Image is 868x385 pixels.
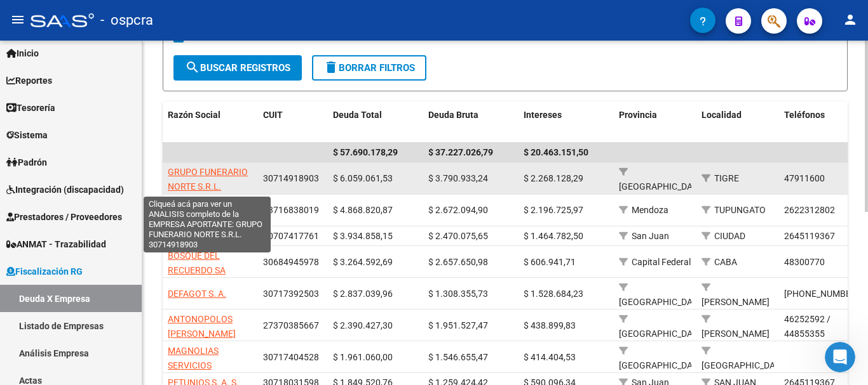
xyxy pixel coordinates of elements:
span: $ 57.690.178,29 [333,147,398,157]
span: $ 20.463.151,50 [524,147,588,157]
span: $ 3.264.592,69 [333,257,393,267]
span: $ 3.934.858,15 [333,231,393,241]
datatable-header-cell: Provincia [614,101,696,143]
span: $ 4.868.820,87 [333,205,393,215]
span: Padrón [6,155,47,169]
span: 27370385667 [263,320,319,330]
span: BOSQUE DEL RECUERDO SA [168,251,226,275]
mat-icon: search [185,60,200,75]
span: TIGRE [714,173,739,183]
span: - ospcra [100,6,153,34]
button: Borrar Filtros [312,55,426,81]
datatable-header-cell: Localidad [696,101,779,143]
mat-icon: delete [323,60,339,75]
span: Razón Social [168,110,220,120]
span: [PERSON_NAME] [702,297,770,307]
span: $ 1.464.782,50 [524,231,583,241]
span: Capital Federal [632,257,691,267]
span: Provincia [619,110,657,120]
span: $ 2.837.039,96 [333,289,393,299]
span: Reportes [6,74,52,88]
button: Buscar Registros [173,55,302,81]
datatable-header-cell: Intereses [519,101,614,143]
span: $ 2.390.427,30 [333,320,393,330]
span: Fiscalización RG [6,264,83,278]
span: ANMAT - Trazabilidad [6,237,106,251]
datatable-header-cell: Deuda Bruta [423,101,519,143]
span: $ 2.470.075,65 [428,231,488,241]
span: $ 1.951.527,47 [428,320,488,330]
span: [GEOGRAPHIC_DATA] [702,360,787,370]
span: $ 2.196.725,97 [524,205,583,215]
span: 30684945978 [263,257,319,267]
datatable-header-cell: CUIT [258,101,328,143]
span: Integración (discapacidad) [6,183,124,197]
span: $ 37.227.026,79 [428,147,493,157]
span: CABA [714,257,737,267]
span: Localidad [702,110,742,120]
span: Deuda Total [333,110,382,120]
span: [GEOGRAPHIC_DATA] [619,329,705,339]
span: $ 414.404,53 [524,352,576,362]
span: CUIT [263,110,283,120]
span: $ 2.657.650,98 [428,257,488,267]
span: Sistema [6,128,48,142]
span: $ 606.941,71 [524,257,576,267]
span: San Juan [632,231,669,241]
span: 46252592 / 44855355 [784,314,831,339]
span: $ 1.546.655,47 [428,352,488,362]
span: $ 1.308.355,73 [428,289,488,299]
span: [GEOGRAPHIC_DATA] [619,181,705,192]
span: Mendoza [632,205,668,215]
span: Intereses [524,110,562,120]
span: CEMENTERIO [GEOGRAPHIC_DATA][PERSON_NAME] [168,199,254,238]
span: [PHONE_NUMBER] [784,289,859,299]
span: 30717392503 [263,289,319,299]
datatable-header-cell: Deuda Total [328,101,423,143]
span: $ 2.268.128,29 [524,173,583,183]
span: 30717404528 [263,352,319,362]
span: Buscar Registros [185,62,290,74]
span: CIUDAD [714,231,745,241]
span: EMMAN SRL [168,231,218,241]
span: Tesorería [6,101,55,115]
datatable-header-cell: Razón Social [163,101,258,143]
span: $ 3.790.933,24 [428,173,488,183]
iframe: Intercom live chat [825,342,855,372]
span: DEFAGOT S. A. [168,289,226,299]
span: GRUPO FUNERARIO NORTE S.R.L. [168,167,248,192]
span: Borrar Filtros [323,62,415,74]
mat-icon: menu [10,12,25,27]
span: Teléfonos [784,110,825,120]
span: Inicio [6,46,39,60]
span: TUPUNGATO [714,205,766,215]
span: [GEOGRAPHIC_DATA] [619,360,705,370]
span: Prestadores / Proveedores [6,210,122,224]
span: 2645119367 [784,231,835,241]
mat-icon: person [843,12,858,27]
span: 30714918903 [263,173,319,183]
span: ANTONOPOLOS [PERSON_NAME] [PERSON_NAME] [168,314,236,353]
span: $ 1.961.060,00 [333,352,393,362]
span: $ 1.528.684,23 [524,289,583,299]
span: $ 438.899,83 [524,320,576,330]
span: $ 2.672.094,90 [428,205,488,215]
span: 33716838019 [263,205,319,215]
span: [GEOGRAPHIC_DATA] [619,297,705,307]
span: 2622312802 [784,205,835,215]
span: [PERSON_NAME] [702,329,770,339]
span: 48300770 [784,257,825,267]
span: Deuda Bruta [428,110,478,120]
span: 47911600 [784,173,825,183]
span: $ 6.059.061,53 [333,173,393,183]
span: 30707417761 [263,231,319,241]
